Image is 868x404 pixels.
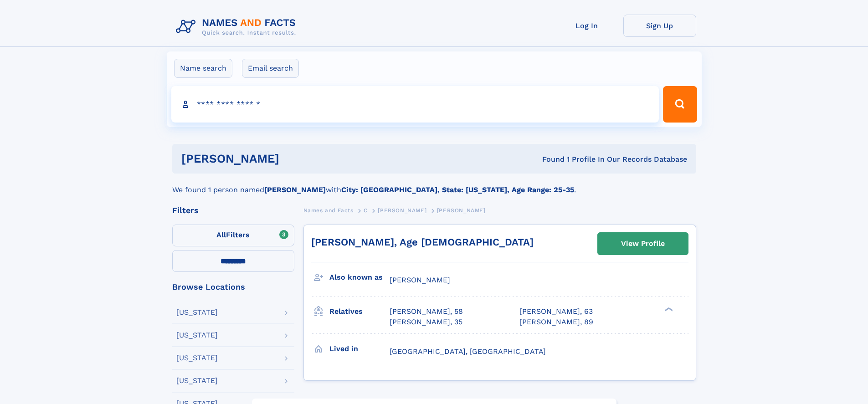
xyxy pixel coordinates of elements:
[378,207,426,214] span: [PERSON_NAME]
[176,354,218,362] div: [US_STATE]
[663,86,697,123] button: Search Button
[172,15,303,39] img: Logo Names and Facts
[329,270,390,285] h3: Also known as
[364,207,368,214] span: C
[390,317,462,327] a: [PERSON_NAME], 35
[519,307,593,317] a: [PERSON_NAME], 63
[411,154,687,164] div: Found 1 Profile In Our Records Database
[264,185,326,194] b: [PERSON_NAME]
[621,233,665,254] div: View Profile
[378,205,426,216] a: [PERSON_NAME]
[390,307,463,317] a: [PERSON_NAME], 58
[390,347,546,356] span: [GEOGRAPHIC_DATA], [GEOGRAPHIC_DATA]
[519,317,593,327] a: [PERSON_NAME], 89
[172,206,294,215] div: Filters
[550,15,623,37] a: Log In
[176,332,218,339] div: [US_STATE]
[303,205,354,216] a: Names and Facts
[176,377,218,384] div: [US_STATE]
[172,283,294,291] div: Browse Locations
[329,341,390,357] h3: Lived in
[216,230,226,239] span: All
[176,309,218,316] div: [US_STATE]
[172,225,294,246] label: Filters
[598,233,688,255] a: View Profile
[181,153,411,164] h1: [PERSON_NAME]
[364,205,368,216] a: C
[390,276,450,284] span: [PERSON_NAME]
[311,236,534,248] a: [PERSON_NAME], Age [DEMOGRAPHIC_DATA]
[663,307,673,312] div: ❯
[623,15,696,37] a: Sign Up
[172,174,696,195] div: We found 1 person named with .
[174,59,232,78] label: Name search
[329,304,390,319] h3: Relatives
[171,86,659,123] input: search input
[437,207,486,214] span: [PERSON_NAME]
[242,59,299,78] label: Email search
[341,185,574,194] b: City: [GEOGRAPHIC_DATA], State: [US_STATE], Age Range: 25-35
